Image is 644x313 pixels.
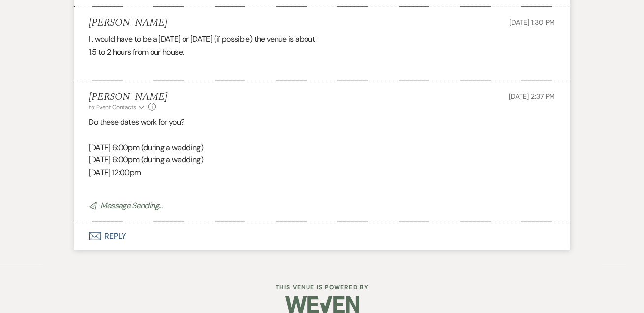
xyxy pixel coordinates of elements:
h5: [PERSON_NAME] [89,91,167,103]
p: Message Sending... [89,199,555,212]
h5: [PERSON_NAME] [89,17,167,29]
span: to: Event Contacts [89,103,136,111]
span: [DATE] 6:00pm (during a wedding) [89,155,204,165]
div: It would have to be a [DATE] or [DATE] (if possible) the venue is about 1.5 to 2 hours from our h... [89,33,555,71]
button: to: Event Contacts [89,103,146,112]
button: Reply [74,222,570,250]
p: [DATE] 12:00pm [89,166,555,179]
span: [DATE] 2:37 PM [509,92,555,101]
span: [DATE] 1:30 PM [509,18,555,27]
p: Do these dates work for you? [89,116,555,128]
span: [DATE] 6:00pm (during a wedding) [89,142,204,153]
